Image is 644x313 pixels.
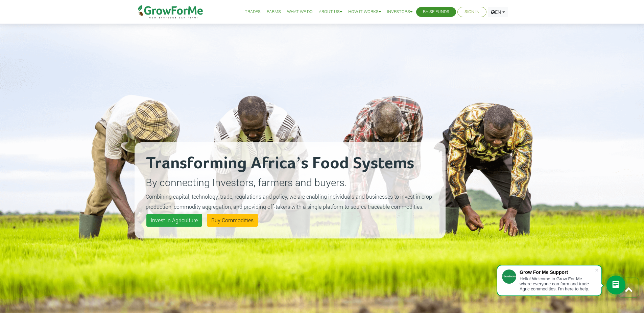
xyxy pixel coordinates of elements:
[423,8,449,16] a: Raise Funds
[520,269,595,275] div: Grow For Me Support
[387,8,412,16] a: Investors
[319,8,342,16] a: About Us
[146,193,432,210] small: Combining capital, technology, trade, regulations and policy, we are enabling individuals and bus...
[267,8,281,16] a: Farms
[207,214,258,227] a: Buy Commodities
[146,175,434,190] p: By connecting Investors, farmers and buyers.
[488,7,508,17] a: EN
[464,8,479,16] a: Sign In
[245,8,261,16] a: Trades
[287,8,313,16] a: What We Do
[146,214,202,227] a: Invest in Agriculture
[348,8,381,16] a: How it Works
[146,153,434,174] h2: Transforming Africa’s Food Systems
[520,276,595,291] div: Hello! Welcome to Grow For Me where everyone can farm and trade Agric commodities. I'm here to help.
